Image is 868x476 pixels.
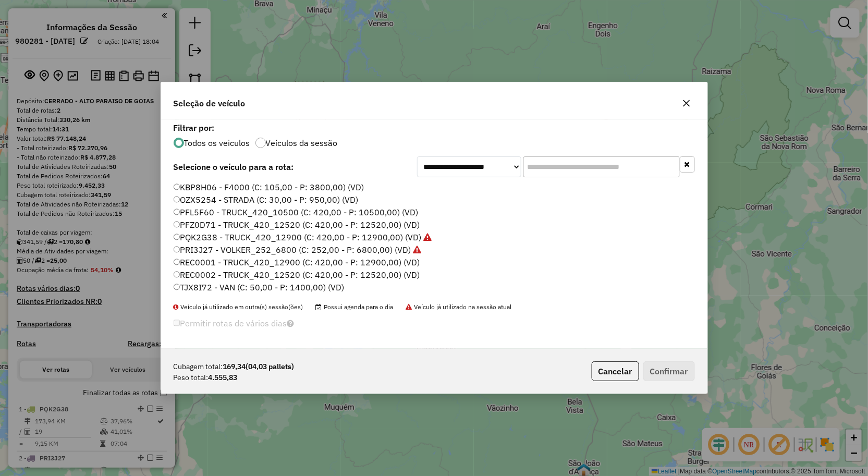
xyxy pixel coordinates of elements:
[266,139,338,147] label: Veículos da sessão
[592,361,639,381] button: Cancelar
[174,234,180,240] input: PQK2G38 - TRUCK_420_12900 (C: 420,00 - P: 12900,00) (VD)
[174,271,180,278] input: REC0002 - TRUCK_420_12520 (C: 420,00 - P: 12520,00) (VD)
[174,281,345,294] label: TJX8I72 - VAN (C: 50,00 - P: 1400,00) (VD)
[413,246,421,254] i: Veículo já utilizado na sessão atual
[174,284,180,290] input: TJX8I72 - VAN (C: 50,00 - P: 1400,00) (VD)
[174,231,432,243] label: PQK2G38 - TRUCK_420_12900 (C: 420,00 - P: 12900,00) (VD)
[287,319,294,327] i: Selecione pelo menos um veículo
[246,362,295,371] span: (04,03 pallets)
[174,121,695,134] label: Filtrar por:
[174,303,303,311] span: Veículo já utilizado em outra(s) sessão(ões)
[174,218,420,231] label: PFZ0D71 - TRUCK_420_12520 (C: 420,00 - P: 12520,00) (VD)
[184,139,250,147] label: Todos os veiculos
[174,184,180,190] input: KBP8H06 - F4000 (C: 105,00 - P: 3800,00) (VD)
[223,361,295,372] strong: 169,34
[174,361,223,372] span: Cubagem total:
[174,206,419,218] label: PFL5F60 - TRUCK_420_10500 (C: 420,00 - P: 10500,00) (VD)
[174,256,420,268] label: REC0001 - TRUCK_420_12900 (C: 420,00 - P: 12900,00) (VD)
[174,181,364,193] label: KBP8H06 - F4000 (C: 105,00 - P: 3800,00) (VD)
[174,196,180,203] input: OZX5254 - STRADA (C: 30,00 - P: 950,00) (VD)
[423,233,432,241] i: Veículo já utilizado na sessão atual
[209,372,238,383] strong: 4.555,83
[174,259,180,265] input: REC0001 - TRUCK_420_12900 (C: 420,00 - P: 12900,00) (VD)
[174,243,422,256] label: PRI3J27 - VOLKER_252_6800 (C: 252,00 - P: 6800,00) (VD)
[174,268,420,281] label: REC0002 - TRUCK_420_12520 (C: 420,00 - P: 12520,00) (VD)
[174,246,180,253] input: PRI3J27 - VOLKER_252_6800 (C: 252,00 - P: 6800,00) (VD)
[406,303,512,311] span: Veículo já utilizado na sessão atual
[174,97,246,109] span: Seleção de veículo
[316,303,394,311] span: Possui agenda para o dia
[174,372,209,383] span: Peso total:
[174,313,295,333] label: Permitir rotas de vários dias
[174,193,359,206] label: OZX5254 - STRADA (C: 30,00 - P: 950,00) (VD)
[174,162,294,172] strong: Selecione o veículo para a rota:
[174,320,180,326] input: Permitir rotas de vários dias
[174,209,180,215] input: PFL5F60 - TRUCK_420_10500 (C: 420,00 - P: 10500,00) (VD)
[174,221,180,228] input: PFZ0D71 - TRUCK_420_12520 (C: 420,00 - P: 12520,00) (VD)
